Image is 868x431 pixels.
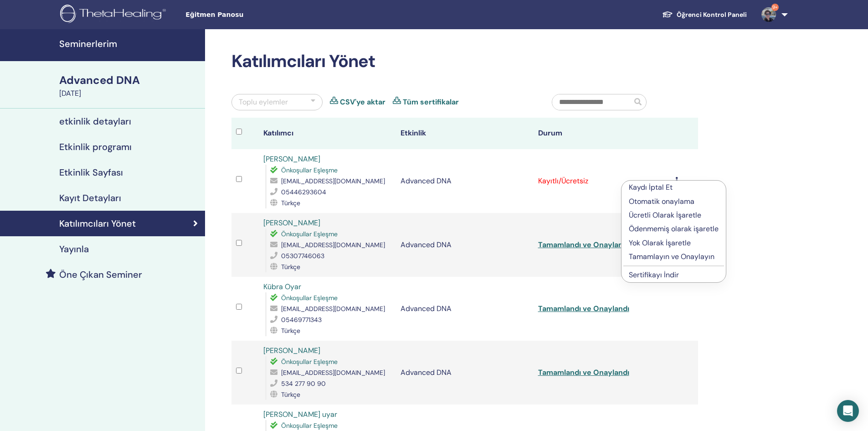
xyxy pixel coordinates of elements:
[629,251,719,262] p: Tamamlayın ve Onaylayın
[771,4,779,11] span: 9+
[259,118,396,149] th: Katılımcı
[231,51,698,72] h2: Katılımcıları Yönet
[60,5,169,25] img: logo.png
[54,73,205,99] a: Advanced DNA[DATE]
[281,241,385,249] span: [EMAIL_ADDRESS][DOMAIN_NAME]
[629,270,679,280] a: Sertifikayı İndir
[396,118,533,149] th: Etkinlik
[538,368,629,377] a: Tamamlandı ve Onaylandı
[59,218,136,229] h4: Katılımcıları Yönet
[281,263,300,271] span: Türkçe
[538,304,629,313] a: Tamamlandı ve Onaylandı
[185,10,322,20] span: Eğitmen Panosu
[281,421,338,430] span: Önkoşullar Eşleşme
[281,305,385,313] span: [EMAIL_ADDRESS][DOMAIN_NAME]
[59,73,200,88] div: Advanced DNA
[59,38,200,49] h4: Seminerlerim
[281,358,338,366] span: Önkoşullar Eşleşme
[761,7,776,22] img: default.jpg
[340,97,385,108] a: CSV'ye aktar
[263,410,337,419] a: [PERSON_NAME] uyar
[59,192,121,203] h4: Kayıt Detayları
[629,238,719,249] p: Yok Olarak İşaretle
[59,88,200,99] div: [DATE]
[281,390,300,399] span: Türkçe
[534,118,671,149] th: Durum
[629,210,719,221] p: Ücretli Olarak İşaretle
[629,223,719,234] p: Ödenmemiş olarak işaretle
[629,182,719,193] p: Kaydı İptal Et
[59,141,132,152] h4: Etkinlik programı
[281,166,338,174] span: Önkoşullar Eşleşme
[59,167,123,178] h4: Etkinlik Sayfası
[59,116,131,127] h4: etkinlik detayları
[281,294,338,302] span: Önkoşullar Eşleşme
[281,316,322,324] span: 05469771343
[263,154,320,164] a: [PERSON_NAME]
[281,379,326,388] span: 534 277 90 90
[281,369,385,377] span: [EMAIL_ADDRESS][DOMAIN_NAME]
[281,199,300,207] span: Türkçe
[239,97,288,108] div: Toplu eylemler
[263,218,320,228] a: [PERSON_NAME]
[263,282,301,291] a: Kübra Oyar
[837,400,859,422] div: Open Intercom Messenger
[281,327,300,335] span: Türkçe
[396,277,533,341] td: Advanced DNA
[59,244,89,254] h4: Yayınla
[281,252,324,260] span: 05307746063
[655,6,754,23] a: Öğrenci Kontrol Paneli
[396,149,533,213] td: Advanced DNA
[281,230,338,238] span: Önkoşullar Eşleşme
[396,213,533,277] td: Advanced DNA
[396,341,533,405] td: Advanced DNA
[538,240,629,249] a: Tamamlandı ve Onaylandı
[403,97,459,108] a: Tüm sertifikalar
[263,346,320,355] a: [PERSON_NAME]
[59,269,142,280] h4: Öne Çıkan Seminer
[281,188,326,196] span: 05446293604
[629,196,719,207] p: Otomatik onaylama
[281,177,385,185] span: [EMAIL_ADDRESS][DOMAIN_NAME]
[662,10,673,18] img: graduation-cap-white.svg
